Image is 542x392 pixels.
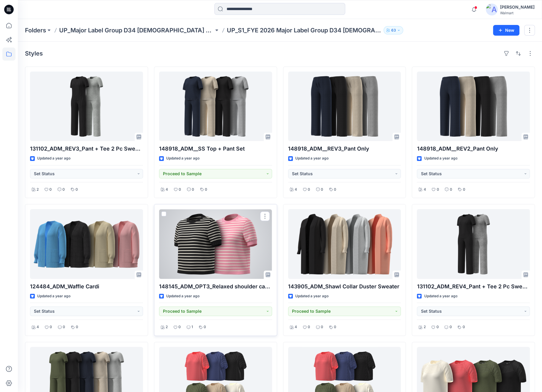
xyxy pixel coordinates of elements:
[204,324,206,330] p: 0
[424,155,457,162] p: Updated a year ago
[166,324,168,330] p: 2
[30,145,143,153] p: 131102_ADM_REV3_Pant + Tee 2 Pc Sweater Set
[30,282,143,291] p: 124484_ADM_Waffle Cardi
[76,186,78,193] p: 0
[50,324,52,330] p: 0
[321,324,323,330] p: 0
[308,186,310,193] p: 0
[288,145,401,153] p: 148918_ADM__REV3_Pant Only
[500,11,535,15] div: Walmart
[37,293,70,299] p: Updated a year ago
[423,186,426,193] p: 4
[76,324,78,330] p: 0
[25,26,46,34] a: Folders
[30,72,143,141] a: 131102_ADM_REV3_Pant + Tee 2 Pc Sweater Set
[423,324,425,330] p: 2
[159,209,272,279] a: 148145_ADM_OPT3_Relaxed shoulder cardigan stripe
[417,145,530,153] p: 148918_ADM__REV2_Pant Only
[463,186,465,193] p: 0
[205,186,207,193] p: 0
[500,4,535,11] div: [PERSON_NAME]
[49,186,52,193] p: 0
[166,186,168,193] p: 4
[462,324,465,330] p: 0
[417,282,530,291] p: 131102_ADM_REV4_Pant + Tee 2 Pc Sweater Set_copy
[159,145,272,153] p: 148918_ADM__SS Top + Pant Set
[63,324,65,330] p: 0
[295,293,329,299] p: Updated a year ago
[179,186,181,193] p: 0
[288,209,401,279] a: 143905_ADM_Shawl Collar Duster Sweater
[295,155,329,162] p: Updated a year ago
[159,72,272,141] a: 148918_ADM__SS Top + Pant Set
[191,324,193,330] p: 1
[493,25,519,36] button: New
[227,26,381,34] p: UP_S1_FYE 2026 Major Label Group D34 [DEMOGRAPHIC_DATA] SWEATERS
[30,209,143,279] a: 124484_ADM_Waffle Cardi
[25,50,43,57] h4: Styles
[159,282,272,291] p: 148145_ADM_OPT3_Relaxed shoulder cardigan stripe
[486,4,498,15] img: avatar
[37,155,70,162] p: Updated a year ago
[166,155,199,162] p: Updated a year ago
[192,186,194,193] p: 0
[334,186,336,193] p: 0
[59,26,214,34] a: UP_Major Label Group D34 [DEMOGRAPHIC_DATA] Sweaters
[62,186,65,193] p: 0
[321,186,323,193] p: 0
[308,324,310,330] p: 0
[436,324,439,330] p: 0
[384,26,403,34] button: 63
[436,186,439,193] p: 0
[37,324,39,330] p: 4
[288,282,401,291] p: 143905_ADM_Shawl Collar Duster Sweater
[449,324,452,330] p: 0
[417,209,530,279] a: 131102_ADM_REV4_Pant + Tee 2 Pc Sweater Set_copy
[288,72,401,141] a: 148918_ADM__REV3_Pant Only
[417,72,530,141] a: 148918_ADM__REV2_Pant Only
[37,186,39,193] p: 2
[450,186,452,193] p: 0
[178,324,181,330] p: 0
[295,186,297,193] p: 4
[295,324,297,330] p: 4
[424,293,457,299] p: Updated a year ago
[391,27,396,34] p: 63
[334,324,336,330] p: 0
[166,293,199,299] p: Updated a year ago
